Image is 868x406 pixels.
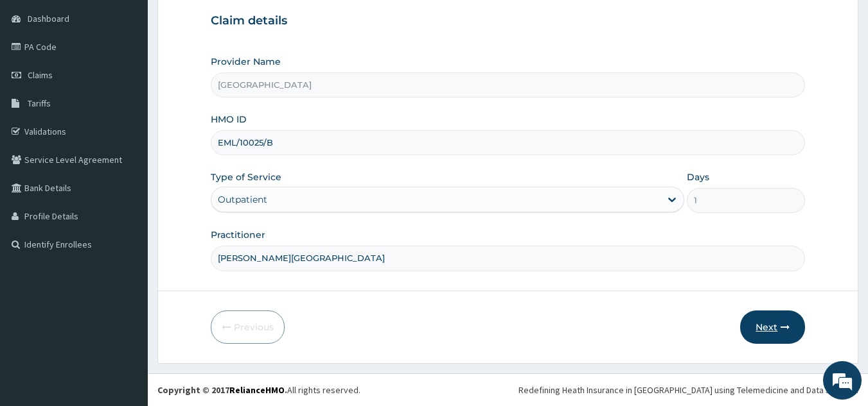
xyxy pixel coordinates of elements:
textarea: Type your message and hit 'Enter' [6,270,245,315]
h3: Claim details [211,14,806,28]
input: Enter Name [211,246,806,271]
span: We're online! [75,121,177,251]
div: Minimize live chat window [211,6,242,37]
label: Type of Service [211,171,281,183]
div: Redefining Heath Insurance in [GEOGRAPHIC_DATA] using Telemedicine and Data Science! [518,384,858,396]
img: d_794563401_company_1708531726252_794563401 [24,64,52,96]
button: Previous [211,310,285,344]
label: Provider Name [211,55,281,68]
span: Tariffs [28,97,51,109]
label: Days [687,171,709,183]
input: Enter HMO ID [211,130,806,155]
span: Dashboard [28,13,69,24]
a: RelianceHMO [229,384,285,396]
button: Next [740,310,805,344]
span: Claims [28,69,53,81]
div: Outpatient [218,193,267,206]
label: Practitioner [211,228,265,241]
div: Chat with us now [67,72,216,89]
strong: Copyright © 2017 . [157,384,287,396]
label: HMO ID [211,113,247,126]
footer: All rights reserved. [148,373,868,406]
